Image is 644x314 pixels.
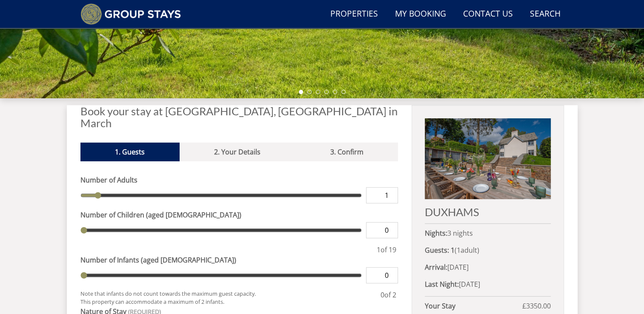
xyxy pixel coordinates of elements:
strong: Guests: [425,245,449,255]
a: 2. Your Details [180,143,295,161]
p: [DATE] [425,279,550,289]
div: of 19 [375,245,398,255]
small: Note that infants do not count towards the maximum guest capacity. This property can accommodate ... [80,290,372,306]
label: Number of Children (aged [DEMOGRAPHIC_DATA]) [80,210,398,220]
img: Group Stays [80,3,181,25]
span: 0 [381,290,384,300]
strong: 1 [451,245,455,255]
a: Search [527,5,564,24]
p: [DATE] [425,262,550,272]
h2: Book your stay at [GEOGRAPHIC_DATA], [GEOGRAPHIC_DATA] in March [80,105,398,129]
a: Contact Us [460,5,516,24]
h2: DUXHAMS [425,206,550,218]
span: ( ) [451,245,479,255]
span: £ [522,301,551,311]
strong: Last Night: [425,280,459,289]
span: 1 [377,245,381,254]
a: 1. Guests [80,143,180,161]
label: Number of Adults [80,175,398,185]
img: An image of 'DUXHAMS' [425,118,550,199]
a: My Booking [392,5,449,24]
p: 3 nights [425,228,550,238]
a: 3. Confirm [295,143,398,161]
strong: Arrival: [425,263,447,272]
span: adult [457,245,477,255]
span: 3350.00 [526,301,551,311]
a: Properties [327,5,381,24]
div: of 2 [379,290,398,306]
span: 1 [457,245,461,255]
strong: Your Stay [425,301,522,311]
label: Number of Infants (aged [DEMOGRAPHIC_DATA]) [80,255,398,265]
strong: Nights: [425,228,447,238]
